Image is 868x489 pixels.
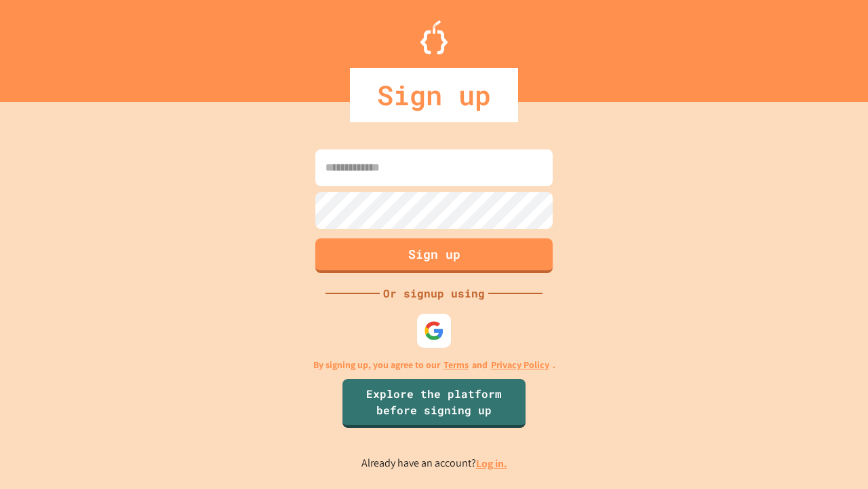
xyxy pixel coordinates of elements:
[476,456,507,471] a: Log in.
[313,358,555,372] p: By signing up, you agree to our and .
[315,238,553,273] button: Sign up
[420,20,448,54] img: Logo.svg
[424,321,444,341] img: google-icon.svg
[491,358,549,372] a: Privacy Policy
[443,358,469,372] a: Terms
[361,455,507,472] p: Already have an account?
[350,68,518,122] div: Sign up
[380,285,488,302] div: Or signup using
[342,379,526,428] a: Explore the platform before signing up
